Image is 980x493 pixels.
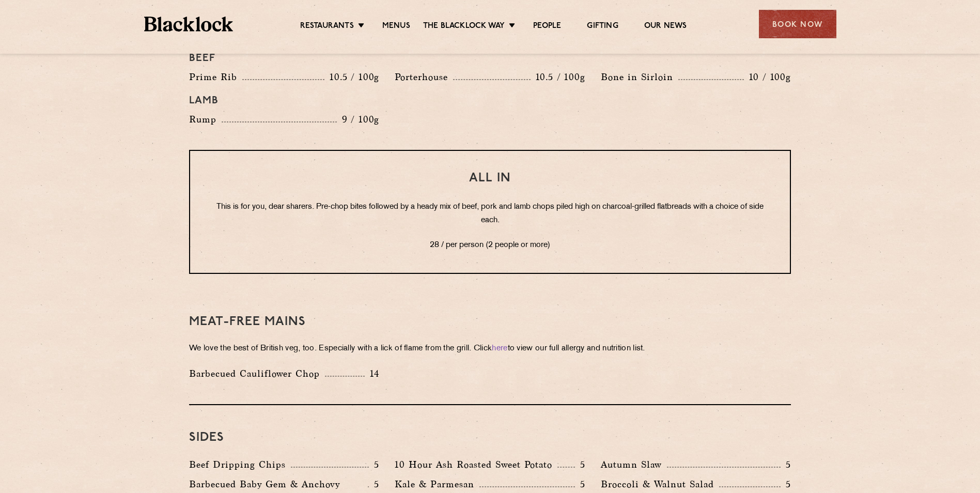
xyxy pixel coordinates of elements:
h4: Beef [189,52,791,65]
p: 5 [575,458,585,471]
a: Menus [382,21,410,33]
p: 10 / 100g [744,70,791,84]
p: Beef Dripping Chips [189,457,291,472]
p: 5 [369,477,379,491]
p: Rump [189,112,222,127]
h3: Meat-Free mains [189,315,791,329]
a: Restaurants [300,21,354,33]
p: 9 / 100g [337,113,380,126]
p: 14 [365,367,380,380]
p: Autumn Slaw [601,457,667,472]
p: Broccoli & Walnut Salad [601,477,719,491]
p: Prime Rib [189,70,242,84]
a: Our News [644,21,687,33]
p: Kale & Parmesan [395,477,479,491]
img: BL_Textured_Logo-footer-cropped.svg [144,17,234,32]
p: Porterhouse [395,70,453,84]
h3: Sides [189,431,791,444]
p: 10 Hour Ash Roasted Sweet Potato [395,457,557,472]
p: Bone in Sirloin [601,70,678,84]
p: 10.5 / 100g [324,70,379,84]
div: Book Now [759,10,836,38]
p: 5 [781,458,791,471]
p: 10.5 / 100g [531,70,585,84]
p: 5 [781,477,791,491]
h3: All In [211,172,769,185]
h4: Lamb [189,95,791,107]
p: This is for you, dear sharers. Pre-chop bites followed by a heady mix of beef, pork and lamb chop... [211,201,769,227]
a: People [533,21,561,33]
a: here [492,345,507,352]
p: Barbecued Cauliflower Chop [189,366,325,381]
p: 5 [369,458,379,471]
p: We love the best of British veg, too. Especially with a lick of flame from the grill. Click to vi... [189,342,791,356]
a: The Blacklock Way [423,21,505,33]
p: 5 [575,477,585,491]
a: Gifting [587,21,618,33]
p: 28 / per person (2 people or more) [211,239,769,252]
